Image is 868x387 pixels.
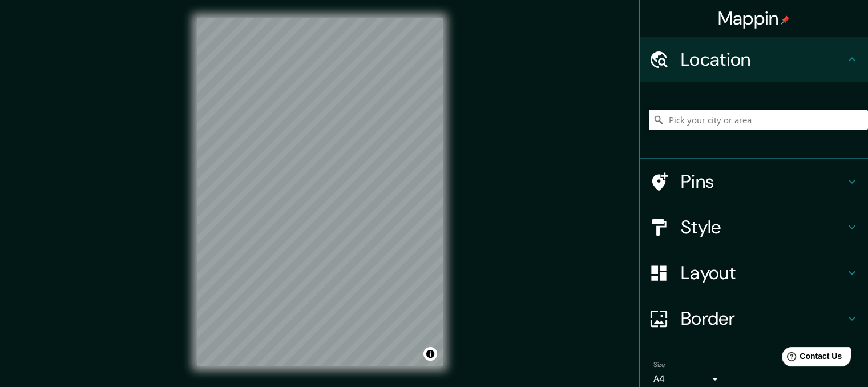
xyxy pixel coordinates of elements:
div: Border [640,296,868,341]
div: Location [640,37,868,82]
div: Pins [640,159,868,204]
iframe: Help widget launcher [766,342,855,374]
h4: Pins [681,170,845,193]
div: Style [640,204,868,250]
canvas: Map [197,18,443,366]
h4: Location [681,48,845,71]
button: Toggle attribution [423,347,437,361]
input: Pick your city or area [649,110,868,130]
img: pin-icon.png [781,15,790,25]
h4: Mappin [718,7,790,30]
div: Layout [640,250,868,296]
h4: Style [681,216,845,239]
h4: Border [681,307,845,330]
h4: Layout [681,261,845,284]
label: Size [653,360,665,370]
